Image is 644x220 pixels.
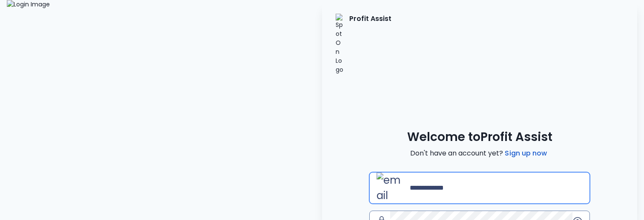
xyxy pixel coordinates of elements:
span: Welcome to Profit Assist [407,129,552,145]
img: email [377,173,406,203]
p: Profit Assist [349,14,391,74]
span: Don't have an account yet? [410,148,549,158]
img: SpotOn Logo [336,14,344,74]
a: Sign up now [503,148,549,158]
